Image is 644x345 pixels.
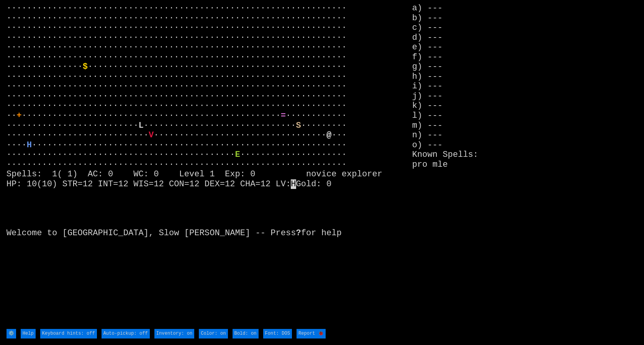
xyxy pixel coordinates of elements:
[412,3,637,328] stats: a) --- b) --- c) --- d) --- e) --- f) --- g) --- h) --- i) --- j) --- k) --- l) --- m) --- n) ---...
[281,111,286,120] font: =
[263,329,292,339] input: Font: DOS
[235,150,240,159] font: E
[296,228,301,238] b: ?
[149,130,154,140] font: V
[326,130,331,140] font: @
[199,329,228,339] input: Color: on
[102,329,150,339] input: Auto-pickup: off
[83,62,88,72] font: $
[291,179,296,189] mark: H
[40,329,97,339] input: Keyboard hints: off
[16,111,21,120] font: +
[297,329,326,339] input: Report 🐞
[21,329,36,339] input: Help
[7,3,412,328] larn: ··································································· ·····························...
[233,329,259,339] input: Bold: on
[7,329,16,339] input: ⚙️
[27,140,32,150] font: H
[139,121,144,130] font: L
[154,329,194,339] input: Inventory: on
[296,121,301,130] font: S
